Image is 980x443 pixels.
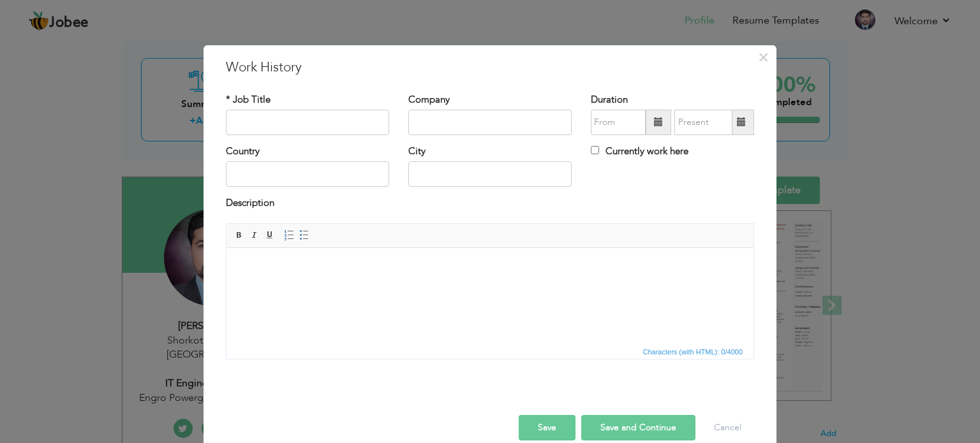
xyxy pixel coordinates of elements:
[519,415,575,440] button: Save
[758,46,769,69] span: ×
[581,415,695,440] button: Save and Continue
[226,58,754,77] h3: Work History
[226,196,274,210] label: Description
[232,228,246,242] a: Bold
[248,228,262,242] a: Italic
[591,110,646,135] input: From
[263,228,277,242] a: Underline
[408,93,450,106] label: Company
[591,145,688,158] label: Currently work here
[282,228,296,242] a: Insert/Remove Numbered List
[641,346,747,358] div: Statistics
[674,110,732,135] input: Present
[591,93,628,106] label: Duration
[641,346,746,358] span: Characters (with HTML): 0/4000
[226,248,754,344] iframe: Rich Text Editor, workEditor
[701,415,754,440] button: Cancel
[591,146,599,154] input: Currently work here
[408,145,426,158] label: City
[226,93,271,106] label: * Job Title
[226,145,260,158] label: Country
[297,228,311,242] a: Insert/Remove Bulleted List
[753,47,773,68] button: Close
